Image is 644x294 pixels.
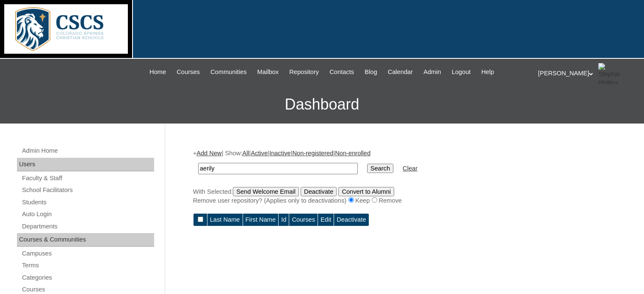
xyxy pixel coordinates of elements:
[285,67,323,77] a: Repository
[177,67,200,77] span: Courses
[4,85,640,124] h3: Dashboard
[477,67,498,77] a: Help
[196,150,221,157] a: Add New
[403,165,417,172] a: Clear
[193,187,612,205] div: With Selected:
[423,67,441,77] span: Admin
[21,209,154,220] a: Auto Login
[21,185,154,195] a: School Facilitators
[334,214,368,226] td: Deactivate
[193,196,612,205] div: Remove user repository? (Applies only to deactivations) Keep Remove
[253,67,283,77] a: Mailbox
[481,67,494,77] span: Help
[538,63,636,84] div: [PERSON_NAME]
[4,4,128,54] img: logo-white.png
[233,187,299,196] input: Send Welcome Email
[257,67,279,77] span: Mailbox
[243,214,279,226] td: First Name
[251,150,268,157] a: Active
[384,67,417,77] a: Calendar
[207,214,243,226] td: Last Name
[301,187,337,196] input: Deactivate
[206,67,251,77] a: Communities
[388,67,413,77] span: Calendar
[598,63,619,84] img: Stephanie Phillips
[329,67,354,77] span: Contacts
[289,214,318,226] td: Courses
[193,149,612,205] div: + | Show: | | | |
[289,67,319,77] span: Repository
[21,146,154,156] a: Admin Home
[318,214,334,226] td: Edit
[21,197,154,208] a: Students
[21,221,154,232] a: Departments
[149,67,166,77] span: Home
[145,67,170,77] a: Home
[21,260,154,271] a: Terms
[292,150,333,157] a: Non-registered
[198,163,358,174] input: Search
[279,214,289,226] td: Id
[21,248,154,259] a: Campuses
[242,150,249,157] a: All
[367,164,393,173] input: Search
[21,272,154,283] a: Categories
[172,67,204,77] a: Courses
[17,158,154,171] div: Users
[335,150,370,157] a: Non-enrolled
[360,67,381,77] a: Blog
[210,67,247,77] span: Communities
[419,67,445,77] a: Admin
[338,187,394,196] input: Convert to Alumni
[17,233,154,247] div: Courses & Communities
[448,67,475,77] a: Logout
[365,67,377,77] span: Blog
[325,67,358,77] a: Contacts
[21,173,154,184] a: Faculty & Staff
[269,150,291,157] a: Inactive
[452,67,471,77] span: Logout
